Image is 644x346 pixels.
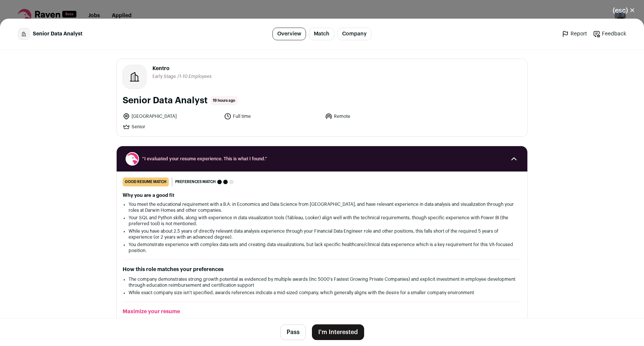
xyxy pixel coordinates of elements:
button: I'm Interested [312,324,364,340]
li: You meet the educational requirement with a B.A. in Economics and Data Science from [GEOGRAPHIC_D... [129,201,515,213]
li: Senior [123,123,220,130]
li: Remote [325,113,422,120]
li: The company demonstrates strong growth potential as evidenced by multiple awards (Inc 5000's Fast... [129,276,515,288]
a: Match [309,28,334,40]
li: You demonstrate experience with complex data sets and creating data visualizations, but lack spec... [129,242,515,254]
span: Senior Data Analyst [33,30,82,38]
a: Company [337,28,372,40]
h1: Senior Data Analyst [123,95,208,107]
li: [GEOGRAPHIC_DATA] [123,113,220,120]
li: Early Stage [152,74,177,79]
span: Kentro [152,65,212,72]
h2: Maximize your resume [123,308,521,315]
li: Full time [224,113,321,120]
li: While you have about 2.5 years of directly relevant data analysis experience through your Financi... [129,228,515,240]
span: “I evaluated your resume experience. This is what I found.” [142,156,502,162]
a: Overview [272,28,306,40]
span: 19 hours ago [211,96,237,105]
h2: How this role matches your preferences [123,266,521,273]
button: Close modal [604,2,644,19]
li: While exact company size isn't specified, awards references indicate a mid-sized company, which g... [129,290,515,296]
h2: Why you are a good fit [123,192,521,198]
a: Report [562,30,587,38]
button: Pass [280,324,306,340]
li: / [177,74,212,79]
li: Your SQL and Python skills, along with experience in data visualization tools (Tableau, Looker) a... [129,215,515,227]
span: Preferences match [175,178,216,186]
img: company-logo-placeholder-414d4e2ec0e2ddebbe968bf319fdfe5acfe0c9b87f798d344e800bc9a89632a0.png [18,28,29,40]
a: Feedback [593,30,626,38]
img: company-logo-placeholder-414d4e2ec0e2ddebbe968bf319fdfe5acfe0c9b87f798d344e800bc9a89632a0.png [123,65,146,88]
div: good resume match [123,177,169,186]
span: 1-10 Employees [179,74,212,79]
